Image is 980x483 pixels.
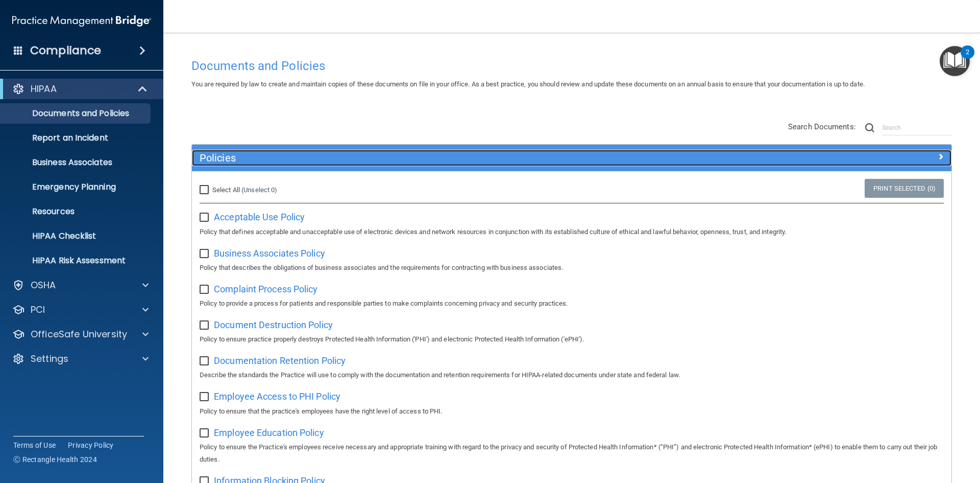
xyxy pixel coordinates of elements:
div: 2 [966,52,969,65]
p: Emergency Planning [7,182,146,192]
input: Search [882,120,952,135]
img: ic-search.3b580494.png [865,123,874,132]
span: Ⓒ Rectangle Health 2024 [13,454,97,465]
p: PCI [31,304,45,316]
span: Documentation Retention Policy [214,355,346,366]
p: OfficeSafe University [31,328,127,340]
button: Open Resource Center, 2 new notifications [940,46,970,76]
a: Settings [12,353,149,365]
p: Report an Incident [7,133,146,143]
p: Policy that defines acceptable and unacceptable use of electronic devices and network resources i... [200,226,944,238]
p: Settings [31,353,68,365]
iframe: Drift Widget Chat Controller [803,410,968,451]
a: Policies [200,150,944,166]
a: Print Selected (0) [865,179,944,198]
p: Documents and Policies [7,108,146,119]
a: OfficeSafe University [12,328,149,340]
span: You are required by law to create and maintain copies of these documents on file in your office. ... [191,80,865,88]
h4: Documents and Policies [191,59,952,73]
p: Resources [7,206,146,217]
span: Employee Access to PHI Policy [214,391,340,402]
span: Employee Education Policy [214,427,324,438]
img: PMB logo [12,11,151,31]
p: Policy that describes the obligations of business associates and the requirements for contracting... [200,262,944,274]
p: HIPAA [31,83,57,95]
input: Select All (Unselect 0) [200,186,211,194]
h5: Policies [200,152,754,164]
span: Complaint Process Policy [214,284,317,294]
p: HIPAA Checklist [7,231,146,241]
p: Policy to provide a process for patients and responsible parties to make complaints concerning pr... [200,297,944,310]
span: Acceptable Use Policy [214,212,305,222]
a: Privacy Policy [68,440,114,450]
p: Policy to ensure practice properly destroys Protected Health Information ('PHI') and electronic P... [200,333,944,346]
a: HIPAA [12,83,148,95]
a: Terms of Use [13,440,56,450]
p: Describe the standards the Practice will use to comply with the documentation and retention requi... [200,369,944,381]
h4: Compliance [30,43,101,58]
span: Business Associates Policy [214,248,325,259]
a: (Unselect 0) [241,186,277,194]
a: OSHA [12,279,149,291]
p: Policy to ensure that the practice's employees have the right level of access to PHI. [200,405,944,418]
a: PCI [12,304,149,316]
p: Policy to ensure the Practice's employees receive necessary and appropriate training with regard ... [200,441,944,466]
p: Business Associates [7,157,146,168]
span: Search Documents: [788,122,856,131]
p: HIPAA Risk Assessment [7,256,146,266]
p: OSHA [31,279,56,291]
span: Document Destruction Policy [214,319,333,330]
span: Select All [212,186,240,194]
